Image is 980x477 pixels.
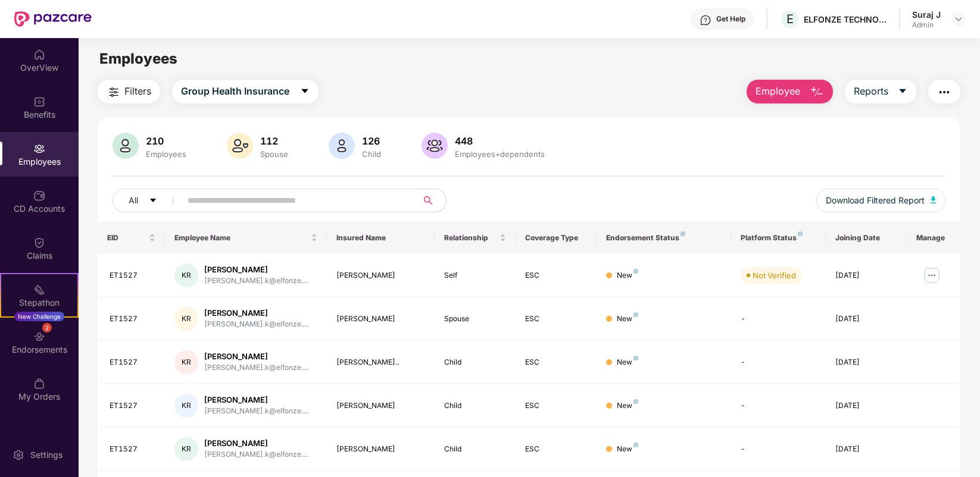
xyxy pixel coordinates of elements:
div: ESC [525,357,587,368]
img: svg+xml;base64,PHN2ZyB4bWxucz0iaHR0cDovL3d3dy53My5vcmcvMjAwMC9zdmciIHdpZHRoPSIyNCIgaGVpZ2h0PSIyNC... [107,85,121,99]
button: Employee [747,80,833,103]
div: [PERSON_NAME] [204,438,308,449]
img: svg+xml;base64,PHN2ZyB4bWxucz0iaHR0cDovL3d3dy53My5vcmcvMjAwMC9zdmciIHhtbG5zOnhsaW5rPSJodHRwOi8vd3... [810,85,824,99]
img: svg+xml;base64,PHN2ZyBpZD0iQ0RfQWNjb3VudHMiIGRhdGEtbmFtZT0iQ0QgQWNjb3VudHMiIHhtbG5zPSJodHRwOi8vd3... [33,190,45,202]
div: [DATE] [835,270,897,281]
div: [DATE] [835,357,897,368]
div: [PERSON_NAME] [336,444,425,455]
img: svg+xml;base64,PHN2ZyBpZD0iRW5kb3JzZW1lbnRzIiB4bWxucz0iaHR0cDovL3d3dy53My5vcmcvMjAwMC9zdmciIHdpZH... [33,331,45,343]
div: KR [174,307,198,331]
button: Download Filtered Report [816,189,946,212]
span: E [787,12,794,26]
button: Reportscaret-down [845,80,916,103]
div: Employees [143,149,189,159]
img: New Pazcare Logo [14,11,92,27]
span: caret-down [149,196,157,206]
div: [PERSON_NAME].. [336,357,425,368]
img: svg+xml;base64,PHN2ZyBpZD0iRW1wbG95ZWVzIiB4bWxucz0iaHR0cDovL3d3dy53My5vcmcvMjAwMC9zdmciIHdpZHRoPS... [33,143,45,155]
img: svg+xml;base64,PHN2ZyBpZD0iU2V0dGluZy0yMHgyMCIgeG1sbnM9Imh0dHA6Ly93d3cudzMub3JnLzIwMDAvc3ZnIiB3aW... [13,449,24,461]
div: ET1527 [110,270,155,281]
img: svg+xml;base64,PHN2ZyB4bWxucz0iaHR0cDovL3d3dy53My5vcmcvMjAwMC9zdmciIHdpZHRoPSIyNCIgaGVpZ2h0PSIyNC... [937,85,951,99]
div: New Challenge [14,312,64,321]
img: svg+xml;base64,PHN2ZyB4bWxucz0iaHR0cDovL3d3dy53My5vcmcvMjAwMC9zdmciIHhtbG5zOnhsaW5rPSJodHRwOi8vd3... [931,196,937,203]
img: svg+xml;base64,PHN2ZyB4bWxucz0iaHR0cDovL3d3dy53My5vcmcvMjAwMC9zdmciIHdpZHRoPSI4IiBoZWlnaHQ9IjgiIH... [633,356,638,360]
img: svg+xml;base64,PHN2ZyB4bWxucz0iaHR0cDovL3d3dy53My5vcmcvMjAwMC9zdmciIHdpZHRoPSI4IiBoZWlnaHQ9IjgiIH... [633,269,638,274]
span: search [417,196,440,205]
img: svg+xml;base64,PHN2ZyB4bWxucz0iaHR0cDovL3d3dy53My5vcmcvMjAwMC9zdmciIHdpZHRoPSI4IiBoZWlnaHQ9IjgiIH... [633,312,638,317]
img: svg+xml;base64,PHN2ZyBpZD0iTXlfT3JkZXJzIiBkYXRhLW5hbWU9Ik15IE9yZGVycyIgeG1sbnM9Imh0dHA6Ly93d3cudz... [33,378,45,390]
th: Insured Name [327,222,435,254]
div: [PERSON_NAME].k@elfonze.... [204,406,308,417]
img: svg+xml;base64,PHN2ZyBpZD0iQmVuZWZpdHMiIHhtbG5zPSJodHRwOi8vd3d3LnczLm9yZy8yMDAwL3N2ZyIgd2lkdGg9Ij... [33,96,45,108]
div: ESC [525,270,587,281]
div: KR [174,350,198,374]
th: Employee Name [165,222,327,254]
div: Not Verified [753,269,796,281]
th: Coverage Type [516,222,597,254]
div: Child [444,444,506,455]
div: ELFONZE TECHNOLOGIES PRIVATE LIMITED [804,14,887,25]
img: svg+xml;base64,PHN2ZyB4bWxucz0iaHR0cDovL3d3dy53My5vcmcvMjAwMC9zdmciIHdpZHRoPSI4IiBoZWlnaHQ9IjgiIH... [633,443,638,447]
img: svg+xml;base64,PHN2ZyB4bWxucz0iaHR0cDovL3d3dy53My5vcmcvMjAwMC9zdmciIHhtbG5zOnhsaW5rPSJodHRwOi8vd3... [227,133,253,159]
button: Filters [98,80,160,103]
span: Download Filtered Report [826,194,925,207]
div: 448 [452,135,547,147]
div: Spouse [258,149,291,159]
div: New [617,444,638,455]
img: svg+xml;base64,PHN2ZyBpZD0iQ2xhaW0iIHhtbG5zPSJodHRwOi8vd3d3LnczLm9yZy8yMDAwL3N2ZyIgd2lkdGg9IjIwIi... [33,237,45,249]
img: manageButton [922,266,941,285]
img: svg+xml;base64,PHN2ZyB4bWxucz0iaHR0cDovL3d3dy53My5vcmcvMjAwMC9zdmciIHhtbG5zOnhsaW5rPSJodHRwOi8vd3... [422,133,448,159]
div: Admin [912,20,941,30]
th: EID [98,222,165,254]
img: svg+xml;base64,PHN2ZyB4bWxucz0iaHR0cDovL3d3dy53My5vcmcvMjAwMC9zdmciIHdpZHRoPSI4IiBoZWlnaHQ9IjgiIH... [798,231,803,236]
div: Employees+dependents [452,149,547,159]
th: Manage [907,222,961,254]
div: 126 [360,135,383,147]
div: [PERSON_NAME] [204,351,308,362]
div: KR [174,394,198,418]
div: Get Help [716,14,745,24]
div: [PERSON_NAME] [336,270,425,281]
div: ET1527 [110,444,155,455]
div: ESC [525,444,587,455]
span: All [129,194,138,207]
div: [PERSON_NAME].k@elfonze.... [204,362,308,374]
div: Self [444,270,506,281]
div: Spouse [444,313,506,325]
div: ET1527 [110,400,155,412]
div: [PERSON_NAME].k@elfonze.... [204,319,308,330]
div: 2 [42,323,52,332]
div: [PERSON_NAME] [204,307,308,319]
th: Relationship [435,222,516,254]
div: [PERSON_NAME].k@elfonze.... [204,275,308,287]
div: New [617,357,638,368]
div: New [617,400,638,412]
div: Platform Status [741,233,816,243]
td: - [731,384,826,428]
div: [PERSON_NAME] [204,264,308,275]
span: Filters [124,84,151,99]
div: ESC [525,400,587,412]
div: ET1527 [110,313,155,325]
div: KR [174,437,198,461]
img: svg+xml;base64,PHN2ZyB4bWxucz0iaHR0cDovL3d3dy53My5vcmcvMjAwMC9zdmciIHdpZHRoPSI4IiBoZWlnaHQ9IjgiIH... [681,231,685,236]
div: [PERSON_NAME].k@elfonze.... [204,449,308,460]
td: - [731,428,826,471]
div: KR [174,263,198,287]
img: svg+xml;base64,PHN2ZyB4bWxucz0iaHR0cDovL3d3dy53My5vcmcvMjAwMC9zdmciIHhtbG5zOnhsaW5rPSJodHRwOi8vd3... [329,133,355,159]
button: Allcaret-down [113,189,185,212]
div: [DATE] [835,313,897,325]
div: [PERSON_NAME] [204,394,308,406]
span: Reports [854,84,888,99]
span: EID [107,233,146,243]
div: ET1527 [110,357,155,368]
div: New [617,313,638,325]
div: ESC [525,313,587,325]
img: svg+xml;base64,PHN2ZyB4bWxucz0iaHR0cDovL3d3dy53My5vcmcvMjAwMC9zdmciIHhtbG5zOnhsaW5rPSJodHRwOi8vd3... [113,133,139,159]
div: Stepathon [1,297,77,309]
img: svg+xml;base64,PHN2ZyBpZD0iRHJvcGRvd24tMzJ4MzIiIHhtbG5zPSJodHRwOi8vd3d3LnczLm9yZy8yMDAwL3N2ZyIgd2... [954,14,963,24]
span: Group Health Insurance [181,84,289,99]
div: Child [444,357,506,368]
th: Joining Date [826,222,907,254]
div: Settings [27,449,66,461]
